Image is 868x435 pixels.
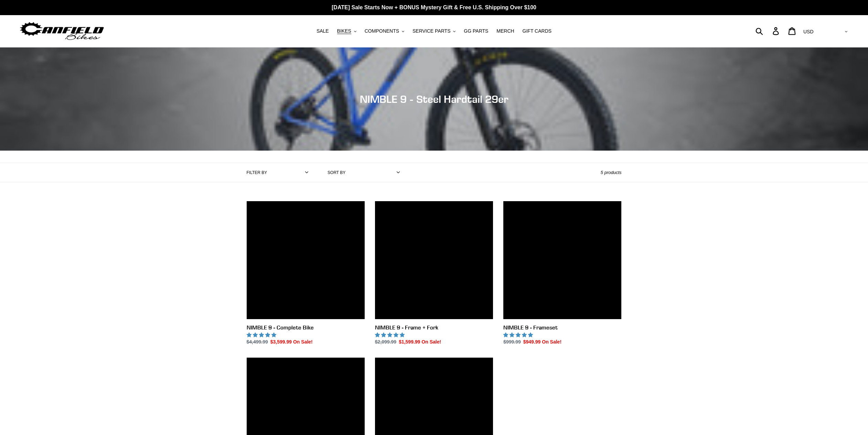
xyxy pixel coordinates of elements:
a: GIFT CARDS [519,26,555,36]
span: BIKES [337,28,351,34]
a: MERCH [493,26,517,36]
span: GG PARTS [464,28,488,34]
label: Filter by [247,170,267,176]
a: SALE [313,26,332,36]
img: Canfield Bikes [19,20,105,42]
span: SALE [317,28,329,34]
span: MERCH [496,28,514,34]
span: COMPONENTS [365,28,399,34]
span: GIFT CARDS [523,28,552,34]
label: Sort by [328,170,345,176]
span: SERVICE PARTS [412,28,450,34]
button: SERVICE PARTS [409,26,459,36]
button: BIKES [334,26,360,36]
span: 5 products [601,170,622,175]
button: COMPONENTS [361,26,408,36]
a: GG PARTS [460,26,492,36]
span: NIMBLE 9 - Steel Hardtail 29er [360,93,508,105]
input: Search [759,23,777,39]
